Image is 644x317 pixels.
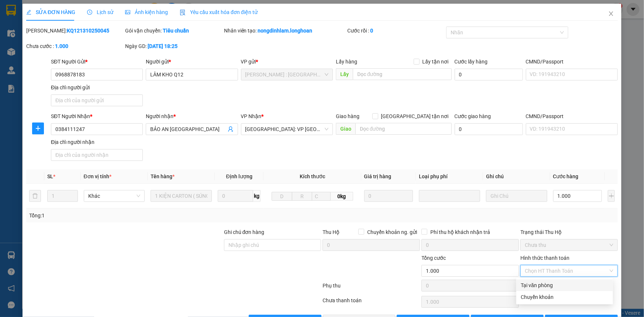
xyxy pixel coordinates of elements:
[455,59,488,65] label: Cước lấy hàng
[347,27,445,35] div: Cước rồi :
[258,28,313,34] b: nongdinhlam.longhoan
[364,228,420,236] span: Chuyển khoản ng. gửi
[353,68,452,80] input: Dọc đường
[486,190,547,202] input: Ghi Chú
[228,126,234,132] span: user-add
[355,123,452,135] input: Dọc đường
[146,112,238,120] div: Người nhận
[526,112,618,120] div: CMND/Passport
[520,228,618,236] div: Trạng thái Thu Hộ
[608,190,615,202] button: plus
[455,113,491,119] label: Cước giao hàng
[224,239,321,251] input: Ghi chú đơn hàng
[151,190,212,202] input: VD: Bàn, Ghế
[336,68,353,80] span: Lấy
[29,211,249,220] div: Tổng: 1
[148,43,178,49] b: [DATE] 18:25
[336,123,355,135] span: Giao
[420,58,452,66] span: Lấy tận nơi
[180,10,186,15] img: icon
[272,192,292,201] input: D
[8,30,118,42] strong: (Công Ty TNHH Chuyển Phát Nhanh Bảo An - MST: 0109597835)
[163,28,189,34] b: Tiêu chuẩn
[521,281,609,289] div: Tại văn phòng
[26,10,31,15] span: edit
[336,113,359,119] span: Giao hàng
[525,265,613,276] span: Chọn HT Thanh Toán
[525,240,613,251] span: Chưa thu
[245,124,328,135] span: Quảng Ngãi: VP Trường Chinh
[427,228,493,236] span: Phí thu hộ khách nhận trả
[51,94,143,106] input: Địa chỉ của người gửi
[521,293,609,301] div: Chuyển khoản
[224,229,265,235] label: Ghi chú đơn hàng
[378,112,452,120] span: [GEOGRAPHIC_DATA] tận nơi
[253,190,261,202] span: kg
[331,192,353,201] span: 0kg
[32,125,44,131] span: plus
[151,173,175,179] span: Tên hàng
[51,83,143,92] div: Địa chỉ người gửi
[421,255,446,261] span: Tổng cước
[125,42,223,50] div: Ngày GD:
[601,4,621,24] button: Close
[322,282,421,294] div: Phụ thu
[364,190,413,202] input: 0
[51,58,143,66] div: SĐT Người Gửi
[26,42,124,50] div: Chưa cước :
[84,173,111,179] span: Đơn vị tính
[364,173,392,179] span: Giá trị hàng
[526,58,618,66] div: CMND/Passport
[180,9,258,15] span: Yêu cầu xuất hóa đơn điện tử
[87,9,113,15] span: Lịch sử
[88,190,141,201] span: Khác
[10,44,116,72] span: [PHONE_NUMBER] - [DOMAIN_NAME]
[87,10,92,15] span: clock-circle
[455,69,523,80] input: Cước lấy hàng
[125,27,223,35] div: Gói vận chuyển:
[226,173,252,179] span: Định lượng
[125,9,168,15] span: Ảnh kiện hàng
[520,255,569,261] label: Hình thức thanh toán
[125,10,130,15] span: picture
[51,112,143,120] div: SĐT Người Nhận
[553,173,579,179] span: Cước hàng
[51,149,143,161] input: Địa chỉ của người nhận
[300,173,325,179] span: Kích thước
[51,138,143,146] div: Địa chỉ người nhận
[26,9,75,15] span: SỬA ĐƠN HÀNG
[416,169,483,184] th: Loại phụ phí
[370,28,373,34] b: 0
[224,27,346,35] div: Nhân viên tạo:
[483,169,550,184] th: Ghi chú
[608,11,614,17] span: close
[312,192,330,201] input: C
[32,123,44,134] button: plus
[146,58,238,66] div: Người gửi
[29,190,41,202] button: delete
[241,58,333,66] div: VP gửi
[26,27,124,35] div: [PERSON_NAME]:
[322,296,421,309] div: Chưa thanh toán
[245,69,328,80] span: Hồ Chí Minh : Kho Quận 12
[323,229,340,235] span: Thu Hộ
[336,59,357,65] span: Lấy hàng
[9,11,116,28] strong: BIÊN NHẬN VẬN CHUYỂN BẢO AN EXPRESS
[241,113,262,119] span: VP Nhận
[455,123,523,135] input: Cước giao hàng
[55,43,68,49] b: 1.000
[67,28,109,34] b: KQ121310250045
[47,173,53,179] span: SL
[292,192,313,201] input: R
